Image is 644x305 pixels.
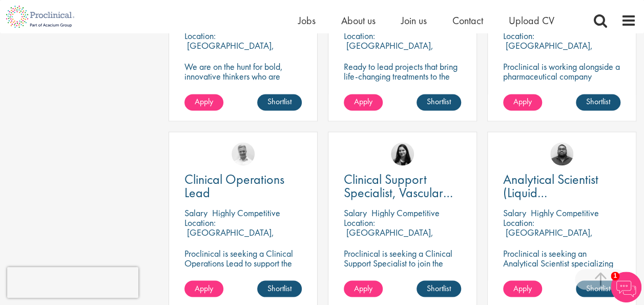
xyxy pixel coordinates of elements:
span: Location: [503,30,534,42]
p: Proclinical is seeking an Analytical Scientist specializing in Liquid Chromatography to join our ... [503,248,620,297]
a: Apply [344,94,383,110]
a: Shortlist [257,280,302,297]
span: Apply [195,96,213,107]
span: Apply [513,282,532,293]
a: Apply [503,280,542,297]
p: [GEOGRAPHIC_DATA], [GEOGRAPHIC_DATA] [184,226,274,247]
img: Ashley Bennett [550,142,573,165]
a: Apply [344,280,383,297]
p: Ready to lead projects that bring life-changing treatments to the world? Join our client at the f... [344,62,461,120]
span: Apply [354,96,372,107]
span: 1 [611,272,619,280]
a: Shortlist [576,280,620,297]
a: Apply [503,94,542,110]
iframe: reCAPTCHA [7,267,138,298]
p: We are on the hunt for bold, innovative thinkers who are ready to help push the boundaries of sci... [184,62,302,120]
a: Upload CV [509,14,554,27]
p: [GEOGRAPHIC_DATA], [GEOGRAPHIC_DATA] [184,40,274,61]
span: Apply [195,282,213,293]
img: Joshua Bye [232,142,255,165]
img: Chatbot [611,272,641,302]
span: Apply [513,96,532,107]
a: Analytical Scientist (Liquid Chromatography) [503,173,620,199]
span: Salary [344,206,367,218]
span: Apply [354,282,372,293]
a: Clinical Support Specialist, Vascular PVI [344,173,461,199]
span: Salary [503,206,526,218]
p: [GEOGRAPHIC_DATA], [GEOGRAPHIC_DATA] [344,226,433,247]
span: Clinical Operations Lead [184,170,284,201]
a: Shortlist [417,280,461,297]
a: Shortlist [417,94,461,110]
p: Highly Competitive [371,206,440,218]
span: Location: [344,216,375,228]
span: Location: [184,30,216,42]
a: Apply [184,280,223,297]
p: Proclinical is seeking a Clinical Operations Lead to support the delivery of clinical trials in o... [184,248,302,287]
a: Join us [401,14,427,27]
a: About us [341,14,376,27]
span: Location: [503,216,534,228]
span: Location: [184,216,216,228]
p: Proclinical is working alongside a pharmaceutical company seeking a Digital Biomarker Scientist t... [503,62,620,110]
a: Clinical Operations Lead [184,173,302,199]
span: Analytical Scientist (Liquid Chromatography) [503,170,598,214]
p: Highly Competitive [531,206,599,218]
a: Shortlist [576,94,620,110]
span: Salary [184,206,207,218]
a: Jobs [298,14,316,27]
a: Contact [452,14,483,27]
span: Clinical Support Specialist, Vascular PVI [344,170,453,214]
p: [GEOGRAPHIC_DATA], [GEOGRAPHIC_DATA] [503,226,593,247]
span: Location: [344,30,375,42]
p: [GEOGRAPHIC_DATA], [GEOGRAPHIC_DATA] [503,40,593,61]
a: Shortlist [257,94,302,110]
p: [GEOGRAPHIC_DATA], [GEOGRAPHIC_DATA] [344,40,433,61]
img: Indre Stankeviciute [391,142,414,165]
a: Apply [184,94,223,110]
p: Highly Competitive [212,206,280,218]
